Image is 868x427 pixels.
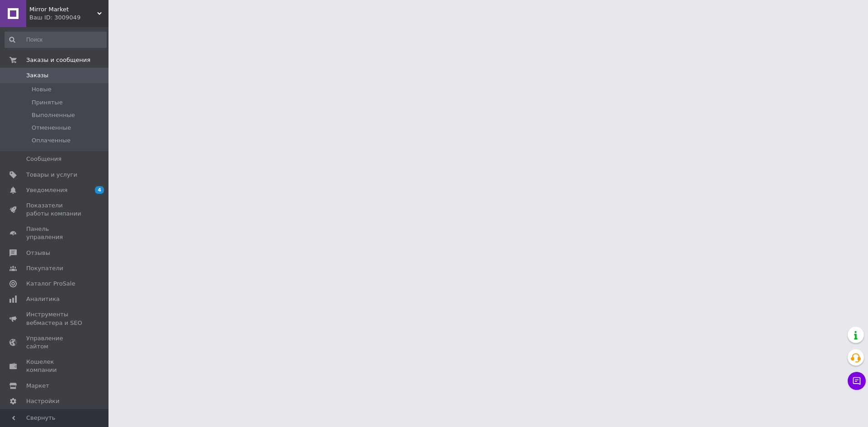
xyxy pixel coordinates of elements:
span: Mirror Market [29,5,97,14]
span: Настройки [26,397,59,405]
span: Маркет [26,382,49,390]
span: Отзывы [26,249,50,257]
span: Заказы и сообщения [26,56,90,64]
span: Кошелек компании [26,358,84,374]
span: Отмененные [32,124,71,132]
span: 4 [95,186,104,194]
span: Заказы [26,71,48,80]
span: Принятые [32,99,63,107]
button: Чат с покупателем [848,372,866,390]
span: Товары и услуги [26,171,77,179]
span: Инструменты вебмастера и SEO [26,310,84,327]
span: Показатели работы компании [26,202,84,218]
div: Ваш ID: 3009049 [29,14,108,22]
span: Панель управления [26,225,84,241]
span: Выполненные [32,111,75,119]
input: Поиск [5,32,107,48]
span: Аналитика [26,295,60,303]
span: Каталог ProSale [26,280,75,288]
span: Оплаченные [32,136,71,145]
span: Уведомления [26,186,67,194]
span: Новые [32,85,52,94]
span: Покупатели [26,264,63,272]
span: Сообщения [26,155,61,163]
span: Управление сайтом [26,334,84,351]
